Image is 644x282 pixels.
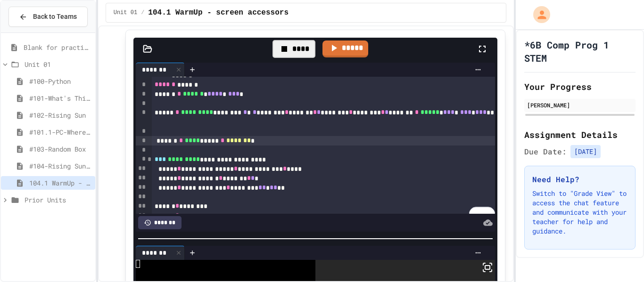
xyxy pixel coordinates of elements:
[29,144,91,154] span: #103-Random Box
[152,69,495,222] div: To enrich screen reader interactions, please activate Accessibility in Grammarly extension settings
[114,9,137,16] span: Unit 01
[25,195,91,205] span: Prior Units
[524,38,636,64] h1: *6B Comp Prog 1 STEM
[524,128,636,141] h2: Assignment Details
[25,59,91,69] span: Unit 01
[141,9,144,16] span: /
[523,4,553,25] div: My Account
[33,12,77,22] span: Back to Teams
[29,178,91,188] span: 104.1 WarmUp - screen accessors
[29,127,91,137] span: #101.1-PC-Where am I?
[29,76,91,86] span: #100-Python
[524,146,567,157] span: Due Date:
[24,42,91,52] span: Blank for practice
[532,189,627,236] p: Switch to "Grade View" to access the chat feature and communicate with your teacher for help and ...
[29,161,91,171] span: #104-Rising Sun Plus
[148,7,289,18] span: 104.1 WarmUp - screen accessors
[524,80,636,93] h2: Your Progress
[527,101,633,109] div: [PERSON_NAME]
[532,174,627,185] h3: Need Help?
[570,145,601,158] span: [DATE]
[29,93,91,103] span: #101-What's This ??
[8,7,88,27] button: Back to Teams
[29,110,91,120] span: #102-Rising Sun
